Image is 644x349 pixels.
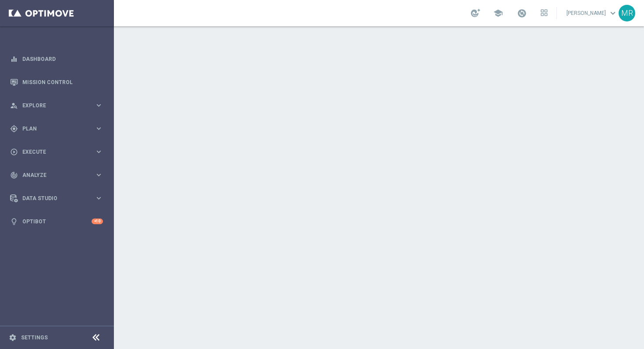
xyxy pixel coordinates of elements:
[10,172,103,179] button: track_changes Analyze keyboard_arrow_right
[10,171,95,179] div: Analyze
[10,148,18,156] i: play_circle_outline
[10,79,103,86] button: Mission Control
[22,103,95,108] span: Explore
[22,173,95,178] span: Analyze
[10,55,18,63] i: equalizer
[10,171,18,179] i: track_changes
[22,126,95,131] span: Plan
[493,8,503,18] span: school
[95,171,103,179] i: keyboard_arrow_right
[22,149,95,155] span: Execute
[10,71,103,94] div: Mission Control
[95,148,103,156] i: keyboard_arrow_right
[92,219,103,224] div: +10
[10,125,95,133] div: Plan
[619,5,635,21] div: MR
[22,71,103,94] a: Mission Control
[10,148,95,156] div: Execute
[10,47,103,71] div: Dashboard
[608,8,618,18] span: keyboard_arrow_down
[22,196,95,201] span: Data Studio
[10,125,18,133] i: gps_fixed
[95,124,103,133] i: keyboard_arrow_right
[10,194,95,202] div: Data Studio
[10,148,103,155] button: play_circle_outline Execute keyboard_arrow_right
[10,102,95,109] div: Explore
[10,218,18,226] i: lightbulb
[22,47,103,71] a: Dashboard
[10,102,103,109] button: person_search Explore keyboard_arrow_right
[10,102,18,109] i: person_search
[566,7,619,20] a: [PERSON_NAME]keyboard_arrow_down
[9,334,17,342] i: settings
[95,101,103,109] i: keyboard_arrow_right
[10,218,103,225] button: lightbulb Optibot +10
[95,194,103,202] i: keyboard_arrow_right
[10,125,103,132] button: gps_fixed Plan keyboard_arrow_right
[21,335,48,340] a: Settings
[22,210,92,233] a: Optibot
[10,210,103,233] div: Optibot
[10,56,103,63] button: equalizer Dashboard
[10,195,103,202] button: Data Studio keyboard_arrow_right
